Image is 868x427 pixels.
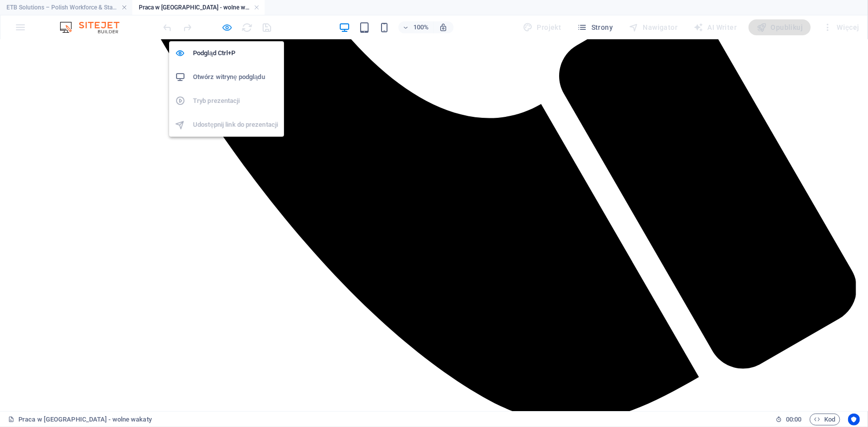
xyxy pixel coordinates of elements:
button: Strony [574,19,617,35]
button: Usercentrics [848,414,860,426]
span: 00 00 [786,414,801,426]
span: : [793,416,794,423]
h4: Praca w [GEOGRAPHIC_DATA] - wolne wakaty (pl) [132,2,265,13]
span: Kod [814,414,836,426]
h6: Otwórz witrynę podglądu [193,71,278,83]
img: Editor Logo [57,21,132,33]
a: Kliknij, aby anulować zaznaczenie. Kliknij dwukrotnie, aby otworzyć Strony [8,414,152,426]
h6: Czas sesji [775,414,802,426]
i: Po zmianie rozmiaru automatycznie dostosowuje poziom powiększenia do wybranego urządzenia. [439,23,448,32]
h6: Podgląd Ctrl+P [193,47,278,59]
span: Strony [578,22,613,32]
h6: 100% [413,21,429,33]
button: 100% [398,21,434,33]
button: Kod [810,414,840,426]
